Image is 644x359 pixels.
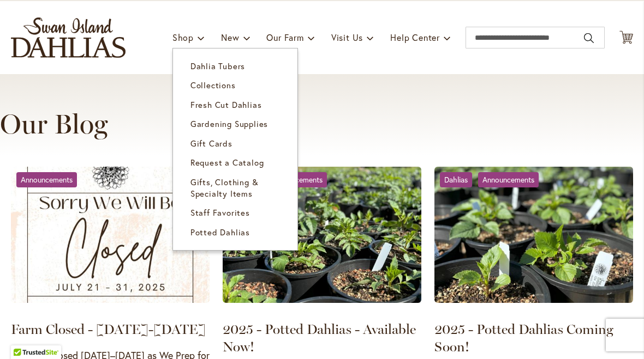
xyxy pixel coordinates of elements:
span: Collections [190,80,236,90]
a: Farm Closed - July 21-31, 2025 [11,167,210,307]
a: Announcements [478,172,539,187]
div: & [440,172,544,187]
span: Dahlia Tubers [190,60,245,71]
span: Staff Favorites [190,207,250,218]
span: Shop [172,32,194,43]
span: Help Center [390,32,440,43]
img: 2025 - Potted Dahlias - Available Now! [223,167,421,303]
iframe: Launch Accessibility Center [8,320,39,351]
span: Our Farm [266,32,303,43]
a: 2025 - Potted Dahlias Coming Soon! [434,167,633,307]
span: Potted Dahlias [190,227,250,238]
a: 2025 - Potted Dahlias Coming Soon! [434,321,613,355]
span: Request a Catalog [190,157,264,168]
a: Farm Closed - [DATE]-[DATE] [11,321,206,337]
a: Gift Cards [173,134,297,153]
a: store logo [11,17,126,58]
a: 2025 - Potted Dahlias - Available Now! [223,167,421,307]
span: Visit Us [331,32,363,43]
span: Fresh Cut Dahlias [190,99,262,110]
span: Gifts, Clothing & Specialty Items [190,177,259,199]
span: New [221,32,239,43]
a: 2025 - Potted Dahlias - Available Now! [223,321,416,355]
img: Farm Closed - July 21-31, 2025 [11,167,210,303]
img: 2025 - Potted Dahlias Coming Soon! [434,167,633,303]
a: Announcements [16,172,77,187]
span: Gardening Supplies [190,118,268,129]
a: Dahlias [440,172,472,187]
